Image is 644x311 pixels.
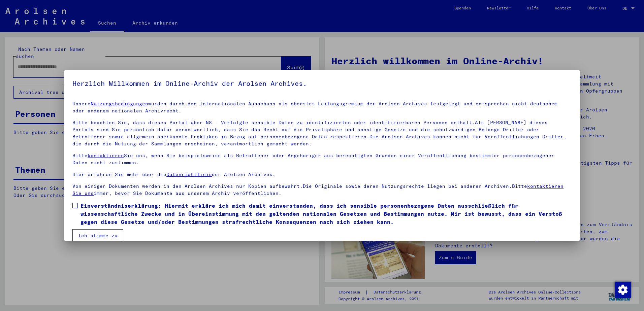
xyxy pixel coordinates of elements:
[72,100,572,114] p: Unsere wurden durch den Internationalen Ausschuss als oberstes Leitungsgremium der Arolsen Archiv...
[614,281,631,298] div: Zustimmung ändern
[615,282,631,298] img: Zustimmung ändern
[72,119,572,147] p: Bitte beachten Sie, dass dieses Portal über NS - Verfolgte sensible Daten zu identifizierten oder...
[72,183,572,197] p: Von einigen Dokumenten werden in den Arolsen Archives nur Kopien aufbewahrt.Die Originale sowie d...
[91,101,148,107] a: Nutzungsbedingungen
[88,152,124,159] a: kontaktieren
[166,171,212,177] a: Datenrichtlinie
[72,171,572,178] p: Hier erfahren Sie mehr über die der Arolsen Archives.
[72,78,572,89] h5: Herzlich Willkommen im Online-Archiv der Arolsen Archives.
[72,152,572,166] p: Bitte Sie uns, wenn Sie beispielsweise als Betroffener oder Angehöriger aus berechtigten Gründen ...
[80,202,572,226] span: Einverständniserklärung: Hiermit erkläre ich mich damit einverstanden, dass ich sensible personen...
[72,183,563,196] a: kontaktieren Sie uns
[72,229,123,242] button: Ich stimme zu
